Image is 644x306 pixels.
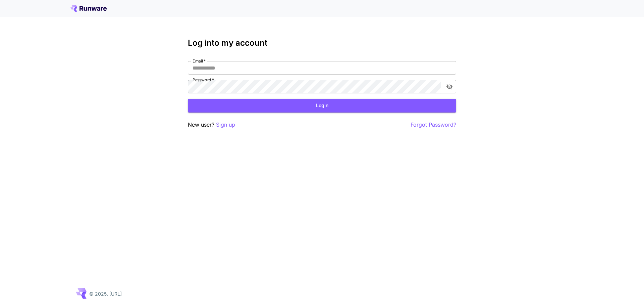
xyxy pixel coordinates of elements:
[216,121,235,129] button: Sign up
[188,121,235,129] p: New user?
[188,99,456,113] button: Login
[193,58,206,64] label: Email
[188,38,456,48] h3: Log into my account
[443,81,455,93] button: toggle password visibility
[89,290,122,297] p: © 2025, [URL]
[193,77,214,83] label: Password
[411,121,456,129] button: Forgot Password?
